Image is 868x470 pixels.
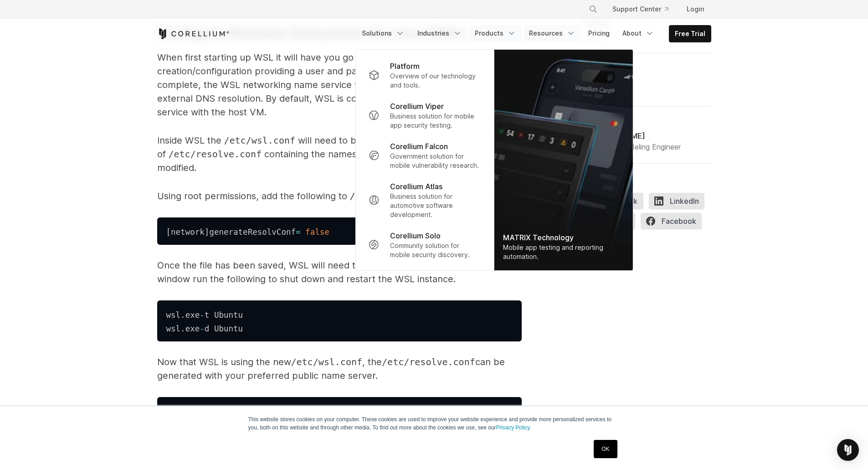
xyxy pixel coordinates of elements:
[361,225,488,265] a: Corellium Solo Community solution for mobile security discovery.
[649,193,704,209] span: LinkedIn
[296,227,301,237] span: =
[157,51,522,119] p: When first starting up WSL it will have you go through initial Ubuntu creation/configuration prov...
[524,25,581,41] a: Resources
[361,176,488,225] a: Corellium Atlas Business solution for automotive software development.
[578,1,711,17] div: Navigation Menu
[412,25,467,41] a: Industries
[584,141,681,152] div: Hardware Modeling Engineer
[390,61,420,72] p: Platform
[361,135,488,176] a: Corellium Falcon Government solution for mobile vulnerability research.
[361,55,488,95] a: Platform Overview of our technology and tools.
[205,227,210,237] span: ]
[361,95,488,135] a: Corellium Viper Business solution for mobile app security testing.
[496,424,531,431] a: Privacy Policy.
[356,25,711,42] div: Navigation Menu
[837,439,859,461] div: Open Intercom Messenger
[503,232,623,243] div: MATRIX Technology
[584,64,711,73] div: Tags
[390,192,481,219] p: Business solution for automotive software development.
[641,213,707,233] a: Facebook
[350,191,421,201] code: /etc/wsl.conf
[390,112,481,130] p: Business solution for mobile app security testing.
[390,181,442,192] p: Corellium Atlas
[679,1,711,17] a: Login
[166,310,248,333] code: wsl exe t Ubuntu wsl exe d Ubuntu
[617,25,660,41] a: About
[583,25,615,41] a: Pricing
[605,1,676,17] a: Support Center
[305,227,329,237] span: false
[200,324,205,333] span: -
[494,50,632,270] img: Matrix_WebNav_1x
[390,152,481,170] p: Government solution for mobile vulnerability research.
[169,149,262,160] code: /etc/resolve.conf
[584,118,711,127] div: Author
[291,356,363,367] code: /etc/wsl.conf
[584,175,711,184] div: Share
[649,193,710,213] a: LinkedIn
[180,310,185,320] span: .
[157,189,522,203] p: Using root permissions, add the following to :
[382,356,475,367] code: /etc/resolve.conf
[585,1,601,17] button: Search
[469,25,522,41] a: Products
[157,28,230,39] a: Corellium Home
[166,227,171,237] span: [
[390,101,444,112] p: Corellium Viper
[248,415,620,432] p: This website stores cookies on your computer. These cookies are used to improve your website expe...
[157,258,522,286] p: Once the file has been saved, WSL will need to be restarted. In another PowerShell window run the...
[390,141,448,152] p: Corellium Falcon
[584,193,643,209] button: Copy link
[503,243,623,261] div: Mobile app testing and reporting automation.
[362,356,382,367] span: , the
[356,25,410,41] a: Solutions
[641,213,702,229] span: Facebook
[157,356,291,367] span: Now that WSL is using the new
[494,50,632,270] a: MATRIX Technology Mobile app testing and reporting automation.
[200,310,205,320] span: -
[390,241,481,259] p: Community solution for mobile security discovery.
[390,72,481,90] p: Overview of our technology and tools.
[669,26,711,42] a: Free Trial
[180,324,185,333] span: .
[594,440,617,458] a: OK
[390,230,441,241] p: Corellium Solo
[166,227,334,237] code: network generateResolvConf
[224,135,296,146] code: /etc/wsl.conf
[157,134,522,175] p: Inside WSL the will need to be modified to disable auto-generation of containing the nameserver a...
